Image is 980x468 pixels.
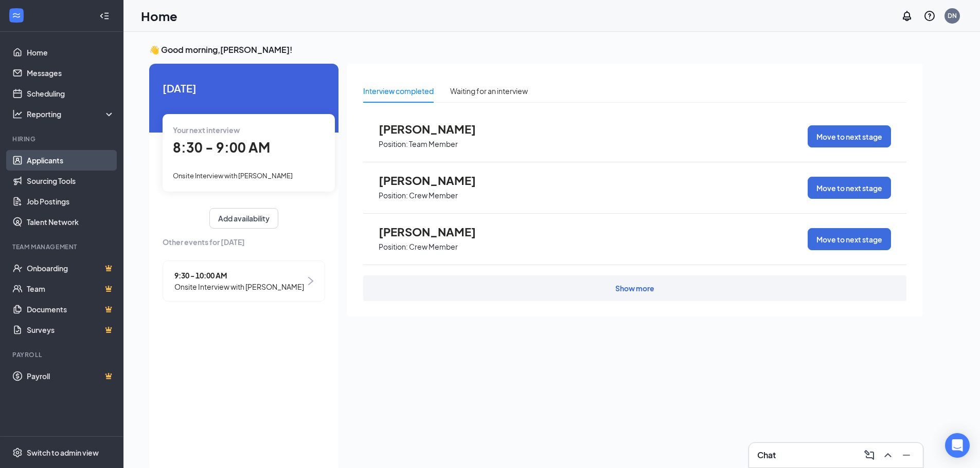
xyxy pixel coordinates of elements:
span: Onsite Interview with [PERSON_NAME] [174,281,304,292]
p: Position: [379,191,408,200]
a: PayrollCrown [27,366,115,386]
a: SurveysCrown [27,320,115,340]
div: Open Intercom Messenger [945,433,970,458]
svg: Analysis [12,109,23,119]
div: DN [948,11,957,20]
div: Team Management [12,242,113,251]
span: [PERSON_NAME] [379,225,492,238]
button: Minimize [898,447,915,463]
span: Onsite Interview with [PERSON_NAME] [173,172,293,180]
p: Position: [379,139,408,149]
p: Position: [379,242,408,252]
span: Other events for [DATE] [163,236,325,248]
a: TeamCrown [27,278,115,299]
h3: Chat [757,450,776,461]
div: Switch to admin view [27,447,99,458]
button: ChevronUp [880,447,896,463]
svg: Minimize [900,449,913,461]
div: Waiting for an interview [450,85,528,97]
a: Applicants [27,150,115,171]
svg: ChevronUp [882,449,894,461]
a: Job Postings [27,191,115,212]
svg: Settings [12,447,23,458]
a: Home [27,42,115,63]
div: Hiring [12,135,113,143]
p: Team Member [409,139,458,149]
button: Move to next stage [808,228,891,250]
span: [PERSON_NAME] [379,122,492,136]
div: Payroll [12,350,113,359]
svg: Collapse [99,11,110,21]
a: OnboardingCrown [27,258,115,278]
a: Talent Network [27,212,115,232]
svg: QuestionInfo [923,10,936,22]
a: Messages [27,63,115,83]
span: 9:30 - 10:00 AM [174,270,304,281]
svg: Notifications [901,10,913,22]
button: Move to next stage [808,177,891,199]
svg: WorkstreamLogo [11,10,22,21]
span: 8:30 - 9:00 AM [173,139,270,156]
span: [PERSON_NAME] [379,174,492,187]
p: Crew Member [409,191,458,200]
a: DocumentsCrown [27,299,115,320]
div: Interview completed [363,85,434,97]
button: ComposeMessage [861,447,878,463]
a: Sourcing Tools [27,171,115,191]
p: Crew Member [409,242,458,252]
span: [DATE] [163,80,325,96]
a: Scheduling [27,83,115,104]
svg: ComposeMessage [863,449,876,461]
span: Your next interview [173,125,240,135]
button: Add availability [209,208,278,229]
h3: 👋 Good morning, [PERSON_NAME] ! [149,44,923,55]
button: Move to next stage [808,125,891,147]
h1: Home [141,7,177,25]
div: Show more [615,283,654,293]
div: Reporting [27,109,115,119]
